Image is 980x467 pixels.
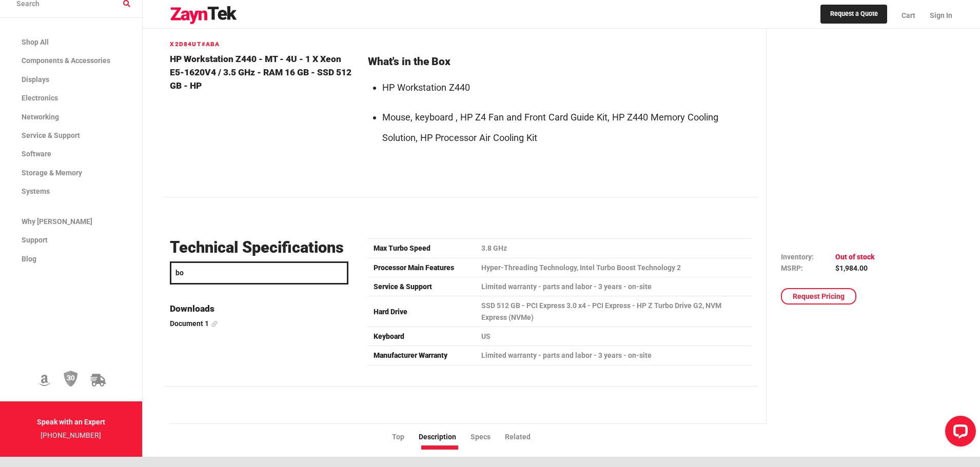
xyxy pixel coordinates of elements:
img: logo [170,6,238,25]
td: Hyper-Threading Technology, Intel Turbo Boost Technology 2 [476,258,752,277]
input: Search Specs... [170,261,348,285]
span: Out of stock [835,253,875,261]
td: 3.8 GHz [476,239,752,258]
td: Max Turbo Speed [368,239,476,258]
li: Mouse, keyboard , HP Z4 Fan and Front Card Guide Kit, HP Z440 Memory Cooling Solution, HP Process... [382,107,752,148]
span: Software [22,150,51,158]
td: Hard Drive [368,296,476,327]
li: Top [392,431,419,442]
a: Request a Quote [820,5,888,24]
h3: Technical Specifications [170,238,356,257]
a: [PHONE_NUMBER] [41,431,101,439]
h4: HP Workstation Z440 - MT - 4U - 1 x Xeon E5-1620V4 / 3.5 GHz - RAM 16 GB - SSD 512 GB - HP [170,52,356,93]
span: Electronics [22,94,58,102]
h6: X2D84UT#ABA [170,39,356,49]
span: Service & Support [22,131,80,139]
h4: Downloads [170,302,356,315]
td: Keyboard [368,327,476,346]
td: MSRP [781,262,835,274]
li: Specs [471,431,505,442]
li: Related [505,431,545,442]
td: Limited warranty - parts and labor - 3 years - on-site [476,277,752,296]
span: Systems [22,187,50,195]
li: Description [419,431,471,442]
td: Inventory [781,251,835,262]
span: Components & Accessories [22,57,110,65]
span: Cart [901,11,915,19]
span: Shop All [22,38,49,46]
td: Limited warranty - parts and labor - 3 years - on-site [476,346,752,365]
span: Support [22,236,48,245]
span: Storage & Memory [22,169,82,177]
td: $1,984.00 [835,262,875,274]
a: Cart [894,3,923,28]
a: Request Pricing [781,288,856,304]
img: 30 Day Return Policy [64,370,78,388]
strong: Speak with an Expert [37,418,105,426]
td: Service & Support [368,277,476,296]
td: SSD 512 GB - PCI Express 3.0 x4 - PCI Express - HP Z Turbo Drive G2, NVM Express (NVMe) [476,296,752,327]
span: Networking [22,113,59,121]
a: Document 1 [170,318,356,329]
td: Processor Main Features [368,258,476,277]
iframe: LiveChat chat widget [937,412,980,455]
td: Manufacturer Warranty [368,346,476,365]
td: US [476,327,752,346]
span: Blog [22,255,36,263]
h2: What's in the Box [368,56,752,68]
li: HP Workstation Z440 [382,77,752,98]
a: Sign In [923,3,952,28]
span: Displays [22,75,49,84]
span: Why [PERSON_NAME] [22,217,92,226]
